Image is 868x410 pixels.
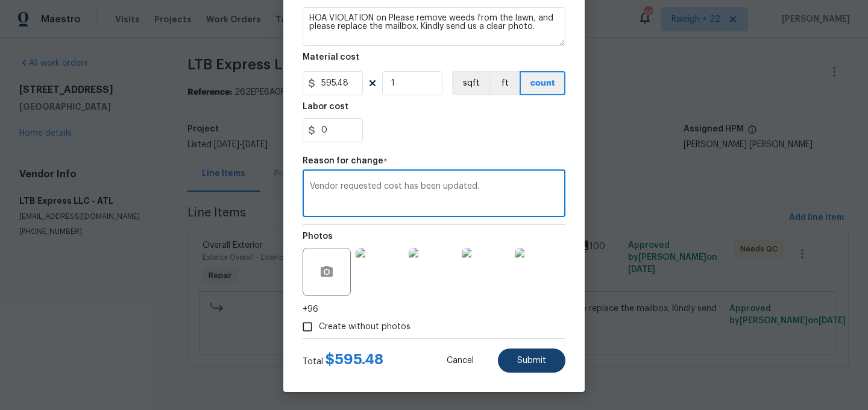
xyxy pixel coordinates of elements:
[427,348,493,373] button: Cancel
[489,71,520,95] button: ft
[319,321,410,333] span: Create without photos
[303,157,383,165] h5: Reason for change
[325,352,383,367] span: $ 595.48
[498,348,565,373] button: Submit
[303,353,383,368] div: Total
[303,303,318,315] span: +96
[517,356,546,365] span: Submit
[452,71,489,95] button: sqft
[303,102,348,111] h5: Labor cost
[303,232,333,241] h5: Photos
[447,356,474,365] span: Cancel
[303,53,359,61] h5: Material cost
[310,182,558,207] textarea: Vendor requested cost has been updated.
[303,7,565,46] textarea: HOA VIOLATION on Please remove weeds from the lawn, and please replace the mailbox. Kindly send u...
[520,71,565,95] button: count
